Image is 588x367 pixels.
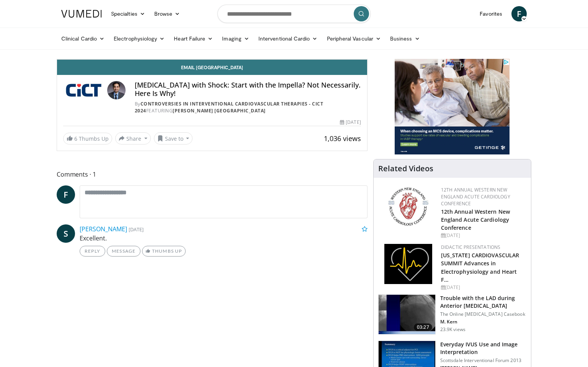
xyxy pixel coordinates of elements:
p: M. Kern [440,319,526,325]
button: Save to [154,132,193,145]
a: S [57,224,75,243]
a: 6 Thumbs Up [63,133,112,145]
a: F [57,185,75,204]
a: 12th Annual Western New England Acute Cardiology Conference [441,208,510,231]
div: [DATE] [441,232,525,239]
a: 03:27 Trouble with the LAD during Anterior [MEDICAL_DATA] The Online [MEDICAL_DATA] Casebook M. K... [378,294,526,335]
h3: Everyday IVUS Use and Image Interpretation [440,341,526,356]
iframe: Advertisement [395,59,510,154]
h4: [MEDICAL_DATA] with Shock: Start with the Impella? Not Necessarily. Here Is Why! [135,81,361,97]
small: [DATE] [129,226,144,233]
a: Clinical Cardio [57,31,109,46]
button: Share [115,132,151,145]
a: Business [385,31,425,46]
a: [US_STATE] CARDIOVASCULAR SUMMIT Advances in Electrophysiology and Heart F… [441,252,519,283]
img: 1860aa7a-ba06-47e3-81a4-3dc728c2b4cf.png.150x105_q85_autocrop_double_scale_upscale_version-0.2.png [384,244,432,284]
p: Excellent. [80,234,367,243]
a: Heart Failure [169,31,217,46]
img: 0954f259-7907-4053-a817-32a96463ecc8.png.150x105_q85_autocrop_double_scale_upscale_version-0.2.png [387,187,430,227]
p: The Online [MEDICAL_DATA] Casebook [440,311,526,317]
a: F [511,6,527,21]
span: 1,036 views [324,134,361,143]
a: Message [107,246,140,257]
a: [PERSON_NAME] [GEOGRAPHIC_DATA] [173,107,266,114]
img: ABqa63mjaT9QMpl35hMDoxOmtxO3TYNt_2.150x105_q85_crop-smart_upscale.jpg [379,295,435,335]
p: 23.9K views [440,326,465,333]
h4: Related Videos [378,164,433,173]
div: Didactic Presentations [441,244,525,251]
a: Thumbs Up [142,246,185,257]
a: Imaging [217,31,254,46]
a: Electrophysiology [109,31,169,46]
a: Specialties [106,6,150,21]
a: Peripheral Vascular [322,31,385,46]
a: Reply [80,246,105,257]
span: 6 [74,135,77,142]
div: [DATE] [340,119,361,126]
video-js: Video Player [57,59,367,60]
a: Email [GEOGRAPHIC_DATA] [57,60,367,75]
span: Comments 1 [57,169,367,179]
h3: Trouble with the LAD during Anterior [MEDICAL_DATA] [440,294,526,310]
a: Browse [150,6,185,21]
span: 03:27 [414,323,432,331]
a: [PERSON_NAME] [80,225,127,233]
img: Controversies in Interventional Cardiovascular Therapies - CICT 2024 [63,81,104,99]
a: Favorites [475,6,507,21]
input: Search topics, interventions [217,5,371,23]
a: Interventional Cardio [254,31,322,46]
div: By FEATURING [135,101,361,114]
div: [DATE] [441,284,525,291]
img: Avatar [107,81,126,99]
a: Controversies in Interventional Cardiovascular Therapies - CICT 2024 [135,101,323,114]
a: 12th Annual Western New England Acute Cardiology Conference [441,187,510,207]
p: Scottsdale Interventional Forum 2013 [440,357,526,364]
img: VuMedi Logo [61,10,102,18]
